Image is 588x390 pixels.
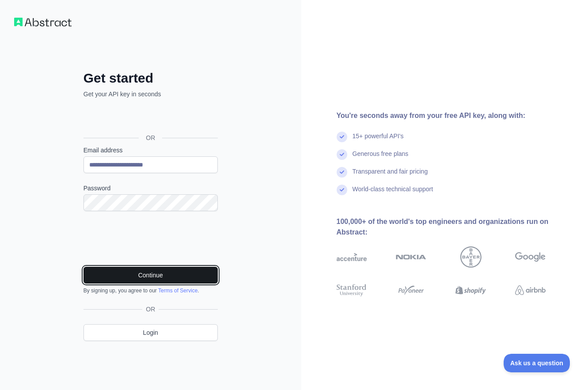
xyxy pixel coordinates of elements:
[83,287,218,294] div: By signing up, you agree to our .
[83,70,218,86] h2: Get started
[83,324,218,341] a: Login
[337,132,347,142] img: check mark
[353,149,409,167] div: Generous free plans
[14,18,72,27] img: Workflow
[79,108,220,128] iframe: Sign in with Google Button
[396,246,426,268] img: nokia
[353,167,428,185] div: Transparent and fair pricing
[504,354,570,372] iframe: Toggle Customer Support
[83,146,218,155] label: Email address
[337,185,347,195] img: check mark
[83,267,218,284] button: Continue
[158,288,197,294] a: Terms of Service
[337,283,367,298] img: stanford university
[337,149,347,160] img: check mark
[83,222,218,256] iframe: reCAPTCHA
[353,132,404,149] div: 15+ powerful API's
[337,167,347,178] img: check mark
[139,133,162,142] span: OR
[460,246,482,268] img: bayer
[337,110,574,121] div: You're seconds away from your free API key, along with:
[396,283,426,298] img: payoneer
[142,305,159,314] span: OR
[337,246,367,268] img: accenture
[83,90,218,98] p: Get your API key in seconds
[455,283,486,298] img: shopify
[353,185,433,202] div: World-class technical support
[515,246,546,268] img: google
[83,184,218,193] label: Password
[337,216,574,238] div: 100,000+ of the world's top engineers and organizations run on Abstract:
[515,283,546,298] img: airbnb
